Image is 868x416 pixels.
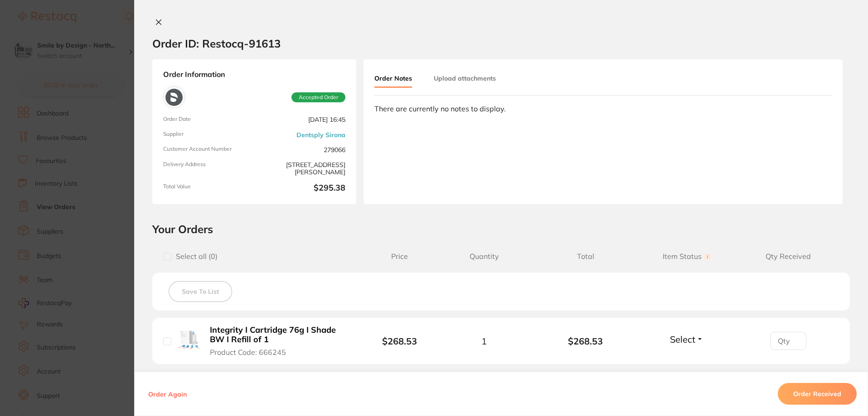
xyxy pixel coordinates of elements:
[258,161,345,176] span: [STREET_ADDRESS][PERSON_NAME]
[171,252,218,261] span: Select all ( 0 )
[163,116,251,124] span: Order Date
[770,332,806,350] input: Qty
[163,131,251,139] span: Supplier
[258,183,345,193] b: $295.38
[145,390,189,398] button: Order Again
[737,252,839,261] span: Qty Received
[258,116,345,124] span: [DATE] 16:45
[165,89,183,106] img: Dentsply Sirona
[433,252,535,261] span: Quantity
[667,334,706,345] button: Select
[434,70,496,86] button: Upload attachments
[382,335,417,347] b: $268.53
[535,336,636,346] b: $268.53
[291,92,345,102] span: Accepted Order
[163,146,251,153] span: Customer Account Number
[163,70,345,79] strong: Order Information
[636,252,738,261] span: Item Status
[152,37,281,50] h2: Order ID: Restocq- 91613
[296,131,345,139] a: Dentsply Sirona
[535,252,636,261] span: Total
[481,336,487,346] span: 1
[374,70,412,88] button: Order Notes
[366,252,433,261] span: Price
[374,105,832,113] div: There are currently no notes to display.
[670,334,695,345] span: Select
[163,183,251,193] span: Total Value
[169,281,232,302] button: Save To List
[207,325,353,357] button: Integrity I Cartridge 76g I Shade BW I Refill of 1 Product Code: 666245
[163,161,251,176] span: Delivery Address
[210,348,286,356] span: Product Code: 666245
[210,325,350,344] b: Integrity I Cartridge 76g I Shade BW I Refill of 1
[778,383,857,405] button: Order Received
[178,329,200,351] img: Integrity I Cartridge 76g I Shade BW I Refill of 1
[152,222,850,236] h2: Your Orders
[258,146,345,153] span: 279066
